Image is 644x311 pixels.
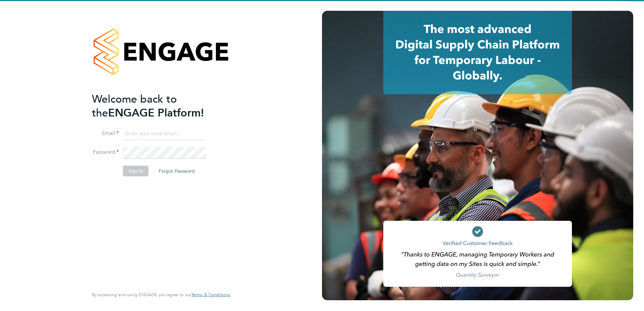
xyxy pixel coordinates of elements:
[153,166,200,176] button: Forgot Password
[92,92,223,120] h2: ENGAGE Platform!
[92,93,177,119] span: Welcome back to the
[92,292,230,298] span: By accessing and using ENGAGE you agree to our
[123,166,149,176] button: Sign In
[123,128,206,140] input: Enter your work email...
[191,292,230,298] a: Terms & Conditions
[92,130,119,137] label: Email
[92,149,119,156] label: Password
